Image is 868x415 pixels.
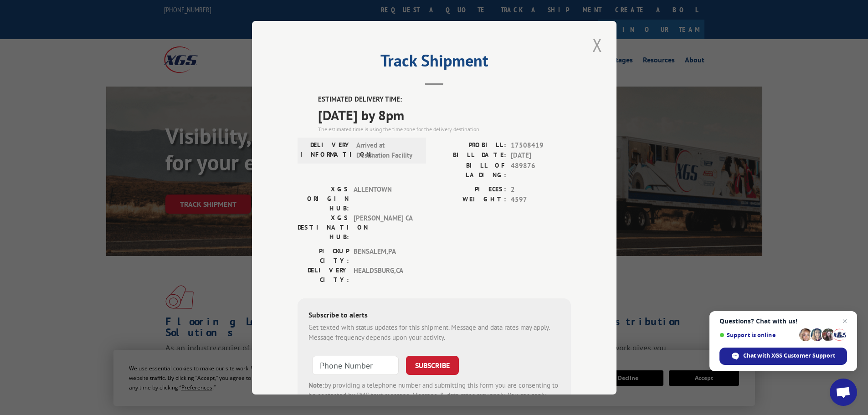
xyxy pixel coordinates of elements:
label: PROBILL: [434,140,506,150]
span: [DATE] by 8pm [318,104,571,125]
span: Questions? Chat with us! [719,318,847,325]
div: Get texted with status updates for this shipment. Message and data rates may apply. Message frequ... [308,322,560,343]
input: Phone Number [312,355,399,374]
span: BENSALEM , PA [354,246,415,265]
span: 2 [511,184,571,195]
label: ESTIMATED DELIVERY TIME: [318,94,571,105]
span: HEALDSBURG , CA [354,265,415,284]
div: Subscribe to alerts [308,309,560,322]
span: [DATE] [511,150,571,161]
div: by providing a telephone number and submitting this form you are consenting to be contacted by SM... [308,380,560,411]
label: BILL OF LADING: [434,160,506,179]
span: 489876 [511,160,571,179]
label: XGS ORIGIN HUB: [298,184,349,213]
label: PIECES: [434,184,506,195]
a: Open chat [830,379,857,406]
strong: Note: [308,380,324,389]
span: 17508419 [511,140,571,150]
label: BILL DATE: [434,150,506,161]
span: Chat with XGS Customer Support [743,352,835,360]
div: The estimated time is using the time zone for the delivery destination. [318,125,571,133]
label: PICKUP CITY: [298,246,349,265]
label: DELIVERY CITY: [298,265,349,284]
span: Arrived at Destination Facility [356,140,418,160]
label: XGS DESTINATION HUB: [298,213,349,241]
span: 4597 [511,195,571,205]
span: [PERSON_NAME] CA [354,213,415,241]
label: WEIGHT: [434,195,506,205]
span: Support is online [719,332,796,338]
button: Close modal [590,32,605,57]
span: ALLENTOWN [354,184,415,213]
h2: Track Shipment [298,54,571,72]
span: Chat with XGS Customer Support [719,348,847,365]
button: SUBSCRIBE [406,355,459,374]
label: DELIVERY INFORMATION: [300,140,352,160]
